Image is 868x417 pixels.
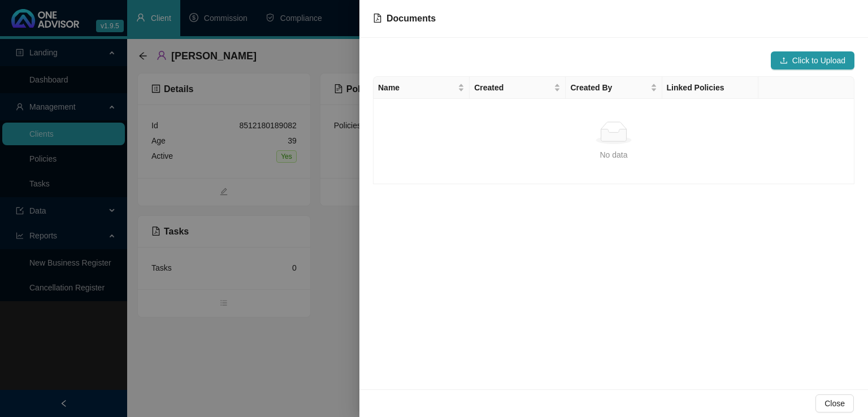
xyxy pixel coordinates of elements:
[474,81,552,94] span: Created
[662,77,758,99] th: Linked Policies
[570,81,648,94] span: Created By
[373,14,382,23] span: file-pdf
[378,81,455,94] span: Name
[824,397,845,410] span: Close
[780,57,788,64] span: upload
[771,51,854,69] button: uploadClick to Upload
[470,77,566,99] th: Created
[374,77,470,99] th: Name
[387,14,436,23] span: Documents
[792,54,845,67] span: Click to Upload
[566,77,662,99] th: Created By
[383,149,845,161] div: No data
[815,394,854,412] button: Close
